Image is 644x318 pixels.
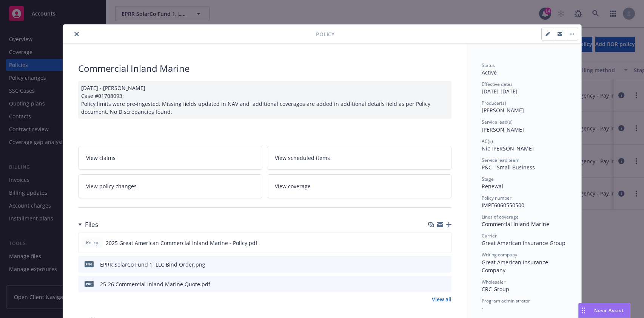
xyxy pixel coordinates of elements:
[78,81,451,119] div: [DATE] - [PERSON_NAME] Case #01708093: Policy limits were pre-ingested. Missing fields updated in...
[482,195,512,201] span: Policy number
[78,220,98,230] div: Files
[482,81,513,87] span: Effective dates
[482,145,534,152] span: Nic [PERSON_NAME]
[86,182,137,190] span: View policy changes
[316,30,334,38] span: Policy
[442,280,448,288] button: preview file
[442,261,448,268] button: preview file
[86,154,116,162] span: View claims
[482,285,509,293] span: CRC Group
[430,280,436,288] button: download file
[482,138,493,144] span: AC(s)
[482,119,513,125] span: Service lead(s)
[441,239,448,247] button: preview file
[482,164,535,171] span: P&C - Small Business
[578,303,630,318] button: Nova Assist
[85,281,94,287] span: pdf
[78,146,263,170] a: View claims
[482,259,550,274] span: Great American Insurance Company
[482,126,524,133] span: [PERSON_NAME]
[482,81,566,95] div: [DATE] - [DATE]
[482,157,519,163] span: Service lead team
[482,69,497,76] span: Active
[482,304,484,312] span: -
[106,239,257,247] span: 2025 Great American Commercial Inland Marine - Policy.pdf
[482,233,497,239] span: Carrier
[482,62,495,68] span: Status
[267,146,451,170] a: View scheduled items
[482,100,506,106] span: Producer(s)
[429,239,435,247] button: download file
[275,154,330,162] span: View scheduled items
[482,214,519,220] span: Lines of coverage
[100,280,210,288] div: 25-26 Commercial Inland Marine Quote.pdf
[78,174,263,198] a: View policy changes
[482,279,505,285] span: Wholesaler
[482,251,517,258] span: Writing company
[85,239,100,246] span: Policy
[100,261,205,268] div: EPRR SolarCo Fund 1, LLC Bind Order.png
[482,298,530,304] span: Program administrator
[482,107,524,114] span: [PERSON_NAME]
[267,174,451,198] a: View coverage
[72,29,81,39] button: close
[275,182,311,190] span: View coverage
[430,261,436,268] button: download file
[482,202,524,209] span: IMPE6060550500
[432,295,451,303] a: View all
[78,62,451,75] div: Commercial Inland Marine
[85,261,94,267] span: png
[85,220,98,230] h3: Files
[482,176,494,182] span: Stage
[482,183,503,190] span: Renewal
[594,307,624,313] span: Nova Assist
[482,220,549,228] span: Commercial Inland Marine
[579,303,588,318] div: Drag to move
[482,239,565,247] span: Great American Insurance Group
